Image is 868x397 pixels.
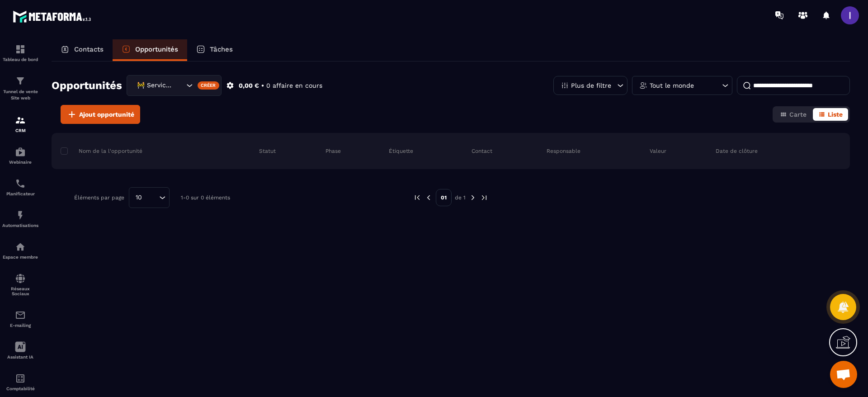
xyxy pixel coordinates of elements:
[2,128,38,133] p: CRM
[2,57,38,62] p: Tableau de bord
[425,194,433,202] img: prev
[261,81,264,90] p: •
[2,386,38,391] p: Comptabilité
[15,178,26,189] img: scheduler
[15,44,26,55] img: formation
[2,171,38,203] a: schedulerschedulerPlanificateur
[15,373,26,384] img: accountant
[129,187,170,208] div: Search for option
[2,140,38,171] a: automationsautomationsWebinaire
[469,194,477,202] img: next
[2,160,38,165] p: Webinaire
[259,147,276,155] p: Statut
[52,76,122,95] h2: Opportunités
[132,193,145,203] span: 10
[547,147,580,155] p: Responsable
[61,105,140,124] button: Ajout opportunité
[113,39,187,61] a: Opportunités
[15,310,26,321] img: email
[774,108,812,121] button: Carte
[2,303,38,335] a: emailemailE-mailing
[2,223,38,228] p: Automatisations
[61,147,142,155] p: Nom de la l'opportunité
[2,255,38,260] p: Espace membre
[472,147,492,155] p: Contact
[135,45,178,53] p: Opportunités
[2,108,38,140] a: formationformationCRM
[181,194,230,201] p: 1-0 sur 0 éléments
[52,39,113,61] a: Contacts
[266,81,322,90] p: 0 affaire en cours
[74,45,104,53] p: Contacts
[650,82,694,89] p: Tout le monde
[389,147,413,155] p: Étiquette
[2,191,38,196] p: Planificateur
[15,147,26,157] img: automations
[480,194,488,202] img: next
[135,80,175,90] span: 🚧 Service Client
[325,147,341,155] p: Phase
[187,39,242,61] a: Tâches
[455,194,466,201] p: de 1
[813,108,848,121] button: Liste
[2,203,38,235] a: automationsautomationsAutomatisations
[210,45,233,53] p: Tâches
[789,111,807,118] span: Carte
[198,81,220,90] div: Créer
[15,115,26,126] img: formation
[2,286,38,296] p: Réseaux Sociaux
[2,235,38,266] a: automationsautomationsEspace membre
[436,189,452,206] p: 01
[2,69,38,108] a: formationformationTunnel de vente Site web
[175,80,184,90] input: Search for option
[239,81,259,90] p: 0,00 €
[74,194,124,201] p: Éléments par page
[2,89,38,101] p: Tunnel de vente Site web
[15,241,26,252] img: automations
[2,37,38,69] a: formationformationTableau de bord
[650,147,666,155] p: Valeur
[2,354,38,359] p: Assistant IA
[571,82,611,89] p: Plus de filtre
[413,194,421,202] img: prev
[79,110,134,119] span: Ajout opportunité
[830,361,857,388] div: Ouvrir le chat
[828,111,843,118] span: Liste
[127,75,222,96] div: Search for option
[145,193,157,203] input: Search for option
[15,273,26,284] img: social-network
[15,210,26,221] img: automations
[2,323,38,328] p: E-mailing
[2,335,38,366] a: Assistant IA
[2,266,38,303] a: social-networksocial-networkRéseaux Sociaux
[15,76,26,86] img: formation
[716,147,758,155] p: Date de clôture
[13,8,94,25] img: logo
